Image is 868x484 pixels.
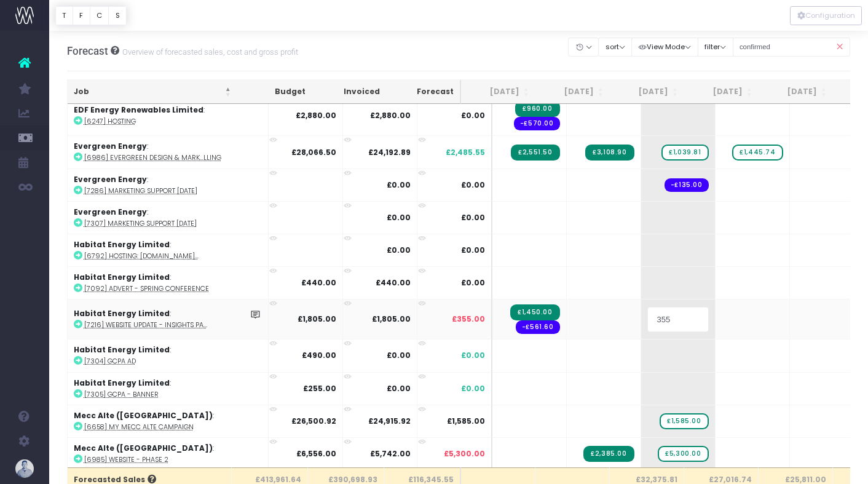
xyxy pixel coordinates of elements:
th: Aug 25: activate to sort column ascending [610,80,684,104]
button: sort [598,38,632,57]
td: : [68,95,269,135]
button: View Mode [631,38,698,57]
th: Job: activate to sort column descending [68,80,237,104]
abbr: [7216] Website Update - Insights Page [84,320,207,330]
span: £0.00 [461,212,485,223]
strong: £24,192.89 [368,147,411,157]
th: Jun 25: activate to sort column ascending [461,80,535,104]
abbr: [6986] Evergreen Design & Marketing Support 2025 billing [84,153,221,162]
strong: Habitat Energy Limited [74,308,170,319]
strong: £24,915.92 [368,416,411,426]
td: : [68,437,269,470]
th: Oct 25: activate to sort column ascending [759,80,833,104]
div: Vertical button group [55,6,127,25]
button: filter [698,38,733,57]
strong: Habitat Energy Limited [74,272,170,282]
button: F [73,6,90,25]
th: Sep 25: activate to sort column ascending [684,80,759,104]
strong: £2,880.00 [370,110,411,121]
span: Forecast [67,45,108,57]
strong: Habitat Energy Limited [74,378,170,388]
strong: £0.00 [387,245,411,255]
span: Streamtime order: 974 – Steve Coxon [665,178,709,192]
button: Configuration [790,6,862,25]
strong: £28,066.50 [291,147,336,157]
strong: £1,805.00 [372,314,411,324]
strong: £440.00 [376,277,411,288]
strong: Evergreen Energy [74,141,147,151]
td: : [68,135,269,168]
td: : [68,201,269,234]
strong: £490.00 [302,350,336,360]
strong: £0.00 [387,212,411,223]
strong: Mecc Alte ([GEOGRAPHIC_DATA]) [74,410,213,421]
span: wayahead Sales Forecast Item [660,413,708,429]
small: Overview of forecasted sales, cost and gross profit [119,45,298,57]
abbr: [7304] GCPA Ad [84,357,136,366]
span: £2,485.55 [446,147,485,158]
span: Streamtime Invoice: 5165 – [6985] Website - Phase A Design [583,446,634,462]
button: C [90,6,109,25]
span: Streamtime Invoice: 5134 – [6986] Design & Marketing Support 2025 [511,145,559,161]
td: : [68,266,269,299]
strong: £0.00 [387,383,411,394]
strong: £0.00 [387,180,411,190]
span: £5,300.00 [444,448,485,459]
span: £0.00 [461,277,485,288]
td: : [68,372,269,405]
strong: £6,556.00 [296,448,336,459]
abbr: [6792] Hosting: www.habitat.energy [84,252,199,261]
strong: £2,880.00 [296,110,336,121]
td: : [68,299,269,339]
td: : [68,405,269,437]
strong: Habitat Energy Limited [74,344,170,355]
strong: EDF Energy Renewables Limited [74,105,203,115]
strong: Habitat Energy Limited [74,239,170,250]
strong: £5,742.00 [370,448,411,459]
button: T [55,6,73,25]
td: : [68,169,269,201]
td: : [68,339,269,371]
span: £0.00 [461,383,485,394]
span: wayahead Sales Forecast Item [658,446,708,462]
th: Budget [237,80,312,104]
div: Vertical button group [790,6,862,25]
th: Invoiced [312,80,386,104]
span: Streamtime Invoice: 5150 – [6247] Hosting [515,101,559,117]
span: £0.00 [461,180,485,191]
span: £1,585.00 [447,416,485,427]
td: : [68,234,269,266]
span: Streamtime order: 946 – href [516,320,560,334]
span: Streamtime Invoice: 5151 – [7216] Website Update - Insights Page [510,304,559,320]
th: Jul 25: activate to sort column ascending [535,80,610,104]
strong: Evergreen Energy [74,207,147,217]
span: wayahead Sales Forecast Item [732,145,783,161]
strong: £26,500.92 [291,416,336,426]
span: Streamtime Invoice: 5153 – [6986] Design & Marketing Support 2025 [585,145,634,161]
abbr: [7286] Marketing Support Aug 2025 [84,186,197,196]
abbr: [6247] Hosting [84,117,136,126]
strong: Evergreen Energy [74,174,147,184]
span: £0.00 [461,245,485,256]
span: £0.00 [461,110,485,121]
strong: £440.00 [301,277,336,288]
span: Streamtime order: 940 – Kaweb [514,117,560,130]
strong: £255.00 [303,383,336,394]
input: Search... [733,38,851,57]
abbr: [7092] Advert - Spring Conference [84,284,209,293]
strong: £0.00 [387,350,411,360]
span: £355.00 [452,314,485,325]
strong: £1,805.00 [298,314,336,324]
button: S [108,6,127,25]
strong: Mecc Alte ([GEOGRAPHIC_DATA]) [74,443,213,453]
span: £0.00 [461,350,485,361]
abbr: [6658] My Mecc Alte Campaign [84,423,194,432]
th: Forecast [386,80,461,104]
abbr: [7305] GCPA - Banner [84,390,159,399]
img: images/default_profile_image.png [15,459,34,478]
abbr: [6985] Website - phase 2 [84,455,168,464]
span: wayahead Sales Forecast Item [661,145,708,161]
abbr: [7307] Marketing Support Sep 2025 [84,219,197,228]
